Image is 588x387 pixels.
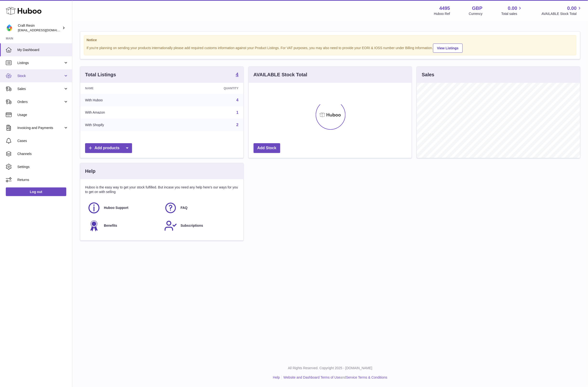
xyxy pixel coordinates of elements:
div: Craft Resin [18,23,61,32]
h3: Help [85,168,95,174]
span: Sales [17,87,63,91]
span: AVAILABLE Stock Total [541,12,582,16]
h3: Sales [422,71,434,78]
a: 4 [236,72,239,78]
span: Total sales [501,12,523,16]
td: With Shopify [80,119,169,131]
div: Huboo Ref [434,12,450,16]
h3: AVAILABLE Stock Total [254,71,307,78]
a: View Listings [433,44,463,53]
span: My Dashboard [17,48,68,52]
strong: GBP [472,5,482,12]
img: craftresinuk@gmail.com [6,24,13,32]
span: Subscriptions [180,223,203,228]
a: Benefits [87,219,159,232]
div: Currency [469,12,483,16]
a: 0.00 Total sales [501,5,523,16]
span: Cases [17,139,68,143]
p: Huboo is the easy way to get your stock fulfilled. But incase you need any help here's our ways f... [85,185,239,194]
li: and [282,375,387,380]
a: 4 [236,98,239,102]
span: Channels [17,152,68,156]
span: [EMAIL_ADDRESS][DOMAIN_NAME] [18,28,71,32]
span: Listings [17,61,63,65]
span: 0.00 [567,5,577,12]
span: Returns [17,178,68,182]
th: Quantity [169,83,243,94]
td: With Huboo [80,94,169,106]
td: With Amazon [80,106,169,119]
a: Help [273,375,280,379]
a: Website and Dashboard Terms of Use [283,375,340,379]
a: 1 [236,110,239,115]
span: 0.00 [508,5,517,12]
p: All Rights Reserved. Copyright 2025 - [DOMAIN_NAME] [76,366,584,370]
a: Log out [6,187,66,196]
span: Usage [17,113,68,117]
a: Add Stock [254,143,280,153]
span: Huboo Support [104,206,128,210]
div: If you're planning on sending your products internationally please add required customs informati... [87,43,574,53]
span: FAQ [180,206,187,210]
strong: 4 [236,72,239,77]
a: Subscriptions [164,219,236,232]
h3: Total Listings [85,71,116,78]
a: 2 [236,123,239,127]
span: Stock [17,74,63,78]
strong: Notice [87,38,574,42]
span: Settings [17,165,68,169]
span: Benefits [104,223,117,228]
th: Name [80,83,169,94]
span: Orders [17,100,63,104]
a: Service Terms & Conditions [346,375,388,379]
strong: 4495 [439,5,450,12]
span: Invoicing and Payments [17,126,63,130]
a: FAQ [164,201,236,214]
a: Huboo Support [87,201,159,214]
a: Add products [85,143,132,153]
a: 0.00 AVAILABLE Stock Total [541,5,582,16]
